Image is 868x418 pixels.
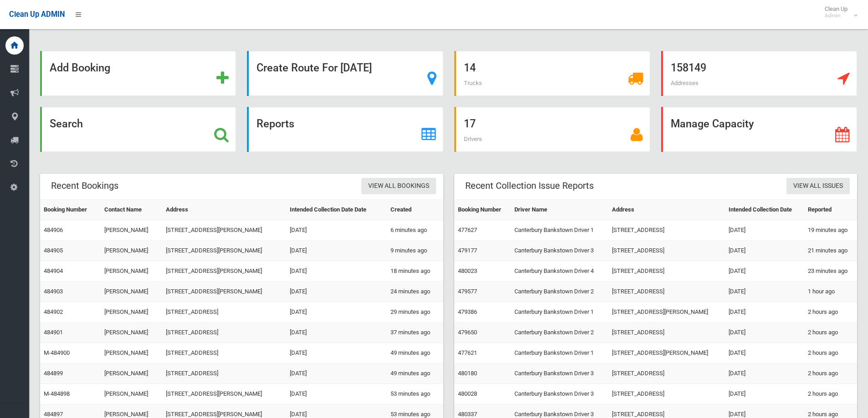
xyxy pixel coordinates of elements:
[608,220,724,241] td: [STREET_ADDRESS]
[387,220,443,241] td: 6 minutes ago
[511,322,608,343] td: Canterbury Bankstown Driver 2
[725,200,804,220] th: Intended Collection Date
[458,227,477,233] a: 477627
[387,282,443,302] td: 24 minutes ago
[804,261,857,282] td: 23 minutes ago
[464,80,482,86] span: Trucks
[162,261,286,282] td: [STREET_ADDRESS][PERSON_NAME]
[162,343,286,363] td: [STREET_ADDRESS]
[725,241,804,261] td: [DATE]
[825,12,847,19] small: Admin
[511,220,608,241] td: Canterbury Bankstown Driver 1
[44,349,70,356] a: M-484900
[44,390,70,397] a: M-484898
[454,177,605,195] header: Recent Collection Issue Reports
[162,322,286,343] td: [STREET_ADDRESS]
[286,363,387,384] td: [DATE]
[286,343,387,363] td: [DATE]
[671,117,754,130] strong: Manage Capacity
[608,302,724,322] td: [STREET_ADDRESS][PERSON_NAME]
[464,136,482,142] span: Drivers
[511,282,608,302] td: Canterbury Bankstown Driver 2
[454,200,511,220] th: Booking Number
[257,117,294,130] strong: Reports
[286,241,387,261] td: [DATE]
[511,302,608,322] td: Canterbury Bankstown Driver 1
[511,363,608,384] td: Canterbury Bankstown Driver 3
[387,302,443,322] td: 29 minutes ago
[101,322,162,343] td: [PERSON_NAME]
[44,370,63,377] a: 484899
[44,329,63,336] a: 484901
[162,200,286,220] th: Address
[286,261,387,282] td: [DATE]
[458,247,477,254] a: 479177
[458,308,477,315] a: 479386
[44,411,63,418] a: 484897
[725,302,804,322] td: [DATE]
[286,302,387,322] td: [DATE]
[50,117,83,130] strong: Search
[804,241,857,261] td: 21 minutes ago
[804,384,857,404] td: 2 hours ago
[608,322,724,343] td: [STREET_ADDRESS]
[162,384,286,404] td: [STREET_ADDRESS][PERSON_NAME]
[725,384,804,404] td: [DATE]
[454,51,650,96] a: 14 Trucks
[661,51,857,96] a: 158149 Addresses
[608,261,724,282] td: [STREET_ADDRESS]
[44,288,63,295] a: 484903
[44,267,63,274] a: 484904
[608,384,724,404] td: [STREET_ADDRESS]
[458,288,477,295] a: 479577
[286,384,387,404] td: [DATE]
[725,282,804,302] td: [DATE]
[458,390,477,397] a: 480028
[162,363,286,384] td: [STREET_ADDRESS]
[458,349,477,356] a: 477621
[387,343,443,363] td: 49 minutes ago
[804,343,857,363] td: 2 hours ago
[101,200,162,220] th: Contact Name
[511,261,608,282] td: Canterbury Bankstown Driver 4
[101,363,162,384] td: [PERSON_NAME]
[511,200,608,220] th: Driver Name
[387,363,443,384] td: 49 minutes ago
[511,384,608,404] td: Canterbury Bankstown Driver 3
[458,411,477,418] a: 480337
[608,200,724,220] th: Address
[101,241,162,261] td: [PERSON_NAME]
[511,241,608,261] td: Canterbury Bankstown Driver 3
[40,177,129,195] header: Recent Bookings
[608,363,724,384] td: [STREET_ADDRESS]
[458,329,477,336] a: 479650
[725,363,804,384] td: [DATE]
[608,241,724,261] td: [STREET_ADDRESS]
[454,107,650,152] a: 17 Drivers
[786,178,850,195] a: View All Issues
[458,267,477,274] a: 480023
[458,370,477,377] a: 480180
[162,220,286,241] td: [STREET_ADDRESS][PERSON_NAME]
[44,308,63,315] a: 484902
[804,282,857,302] td: 1 hour ago
[286,282,387,302] td: [DATE]
[804,302,857,322] td: 2 hours ago
[608,282,724,302] td: [STREET_ADDRESS]
[387,322,443,343] td: 37 minutes ago
[101,343,162,363] td: [PERSON_NAME]
[50,61,110,74] strong: Add Booking
[511,343,608,363] td: Canterbury Bankstown Driver 1
[286,322,387,343] td: [DATE]
[162,302,286,322] td: [STREET_ADDRESS]
[464,61,476,74] strong: 14
[725,322,804,343] td: [DATE]
[804,322,857,343] td: 2 hours ago
[44,227,63,233] a: 484906
[247,107,443,152] a: Reports
[725,261,804,282] td: [DATE]
[40,51,236,96] a: Add Booking
[671,80,699,86] span: Addresses
[804,220,857,241] td: 19 minutes ago
[9,10,65,19] span: Clean Up ADMIN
